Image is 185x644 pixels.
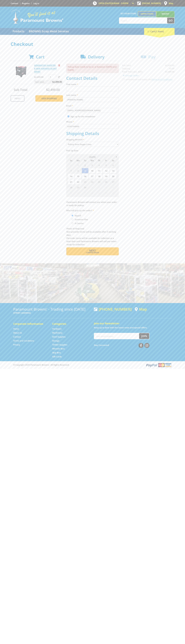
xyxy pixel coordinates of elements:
img: GENERATOR INVERTER 8.0KW IG8500SS SILENT SERIES [13,64,29,80]
span: 17 [89,174,95,179]
em: Photo ID Required. Non-preorder items will be available after 5 working days Pre-order items will... [66,227,116,246]
span: 24 [89,179,95,184]
a: Go to the registration page [22,2,30,5]
span: Sub Total [14,88,27,92]
input: Please enter your telephone number. [66,124,119,129]
span: 6 [110,162,117,168]
span: 9 [82,168,88,173]
button: Go [167,18,174,23]
label: Someone Else [74,217,89,222]
div: [PHONE_NUMBER] [94,307,132,311]
p: $2,499.00 [34,75,48,79]
span: OPEN [DATE] [99,2,128,5]
label: Last name [66,93,119,97]
label: A Courier [74,221,85,226]
span: 9 [96,190,102,196]
label: Shipping Method [66,138,119,141]
span: 1 [75,162,81,168]
span: 18 [96,174,102,179]
span: 2 [96,185,102,190]
span: 16 [82,174,88,179]
a: Go to the About Us page [13,331,22,334]
span: 1 [89,185,95,190]
a: Go to the Machinery page [52,331,62,334]
span: Cart [36,54,45,60]
a: View a map of Gepps Cross location [135,307,147,311]
input: Search [119,18,167,23]
p: Keep up to date with the latest news and special offers. [94,326,172,329]
span: 26 [103,179,109,184]
div: Cart [144,28,175,35]
span: 30 [82,185,88,190]
span: 25 [96,179,102,184]
span: We [89,159,95,162]
img: PayPal, Mastercard, Visa accepted [145,363,172,367]
a: Go to the Hardware page [52,327,62,330]
span: 14 [68,174,74,179]
span: 10 [103,190,109,196]
span: 10 [89,168,95,173]
span: 20 [110,174,117,179]
span: Next [89,249,96,252]
em: Paramount Browns will contact you when your order is ready for pickup [66,201,117,207]
span: 8:00am - 5:00pm [112,2,128,5]
h5: Corporate Information [13,322,47,326]
a: Go to the Wheelie Bins page [52,347,65,350]
p: [STREET_ADDRESS] [13,311,91,314]
a: Go to the Privacy page [13,343,20,346]
span: 29 [75,185,81,190]
span: 8 [75,168,81,173]
a: Go to the Terms and Conditions page [13,339,34,342]
span: 2 [82,162,88,168]
span: 27 [110,179,117,184]
a: Print [11,95,24,102]
span: 22 [75,179,81,184]
input: Please enter your first name. [66,87,119,91]
span: 28 [68,185,74,190]
span: 6 [75,190,81,196]
a: Remove from cart [58,64,60,67]
span: [DATE] [89,156,96,158]
span: $2,499.00 [46,88,60,92]
span: Mo [75,159,81,162]
a: Go to the BROWNS Scrap Metal Services page [27,28,71,35]
span: 11 [110,190,117,196]
input: Please enter your email address. [66,108,119,113]
div: ® Copyright 2025 Paramount Browns'. All Rights Reserved. [11,363,175,367]
h3: Paramount Browns' - Trading since [DATE] [13,307,91,311]
a: Go to the Contact page [13,335,21,338]
button: Next Confirm order [66,247,119,255]
span: 21 [68,179,74,184]
span: 31 [68,162,74,168]
span: 3 [103,185,109,190]
span: 7 [68,168,74,173]
a: Go to the Skip Bins page [52,351,61,354]
a: Mount [PERSON_NAME] [156,11,175,21]
p: Item total: [34,80,63,84]
button: Join [139,333,149,339]
span: Sa [110,159,117,162]
span: 5 [68,190,74,196]
a: Go to the Products page [11,28,26,35]
span: Tu [82,159,88,162]
input: Please enter your last name. [66,97,119,102]
span: 13 [110,168,117,173]
span: 7 [82,190,88,196]
label: Email [66,104,119,107]
a: Log in [33,2,39,5]
span: Delivery [88,54,104,60]
span: 15 [75,174,81,179]
span: 5 [103,162,109,168]
input: Please select who will pick up the order. [72,222,73,224]
span: Fr [103,159,109,162]
span: (1 item) [155,30,164,33]
a: Go to the Storage page [52,339,60,342]
label: Who will pick up the order? [66,209,119,212]
img: Paramount Browns' [11,9,63,24]
span: 12 [103,168,109,173]
span: Set your store [119,11,138,16]
h1: Checkout [11,41,175,47]
span: 4 [110,185,117,190]
span: Su [68,159,74,162]
a: Go to the Steel Supplies page [52,335,65,338]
